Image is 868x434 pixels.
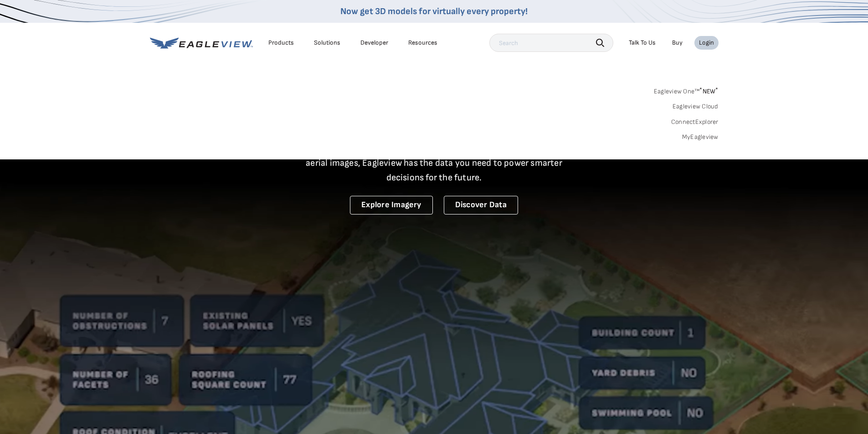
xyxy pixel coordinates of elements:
div: Products [268,39,294,47]
div: Resources [408,39,437,47]
span: NEW [699,87,718,95]
div: Talk To Us [629,39,656,47]
a: Discover Data [444,196,518,214]
a: Now get 3D models for virtually every property! [340,6,528,17]
a: Eagleview Cloud [673,102,719,111]
a: MyEagleview [682,133,719,141]
a: ConnectExplorer [671,118,719,126]
a: Developer [360,39,388,47]
div: Login [699,39,714,47]
div: Solutions [314,39,340,47]
p: A new era starts here. Built on more than 3.5 billion high-resolution aerial images, Eagleview ha... [295,141,574,185]
a: Buy [672,39,683,47]
a: Explore Imagery [350,196,433,214]
input: Search [489,34,613,52]
a: Eagleview One™*NEW* [654,85,719,95]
